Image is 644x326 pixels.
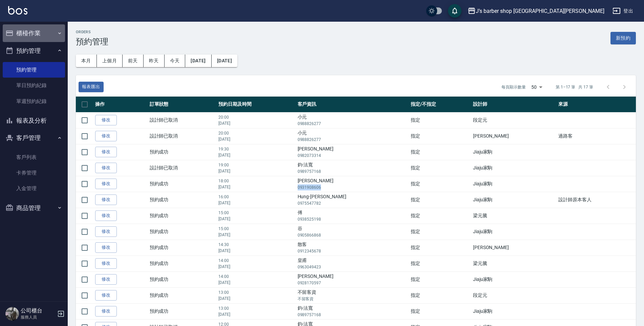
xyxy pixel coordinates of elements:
p: 0975547782 [298,200,407,206]
th: 客戶資訊 [296,97,409,113]
a: 修改 [95,258,117,269]
td: 指定 [409,208,471,224]
a: 卡券管理 [3,165,65,181]
td: 不留客資 [296,287,409,303]
a: 客戶列表 [3,149,65,165]
td: 預約成功 [148,224,217,240]
button: 前天 [123,55,144,67]
div: J’s barber shop [GEOGRAPHIC_DATA][PERSON_NAME] [476,7,604,15]
p: 第 1–17 筆 共 17 筆 [556,84,593,90]
td: 小元 [296,112,409,128]
p: 19:00 [218,162,294,168]
button: 昨天 [144,55,165,67]
p: 0989757168 [298,168,407,175]
th: 預約日期及時間 [217,97,296,113]
td: 預約成功 [148,303,217,319]
td: 指定 [409,144,471,160]
a: 修改 [95,210,117,221]
td: 指定 [409,224,471,240]
h2: Orders [76,30,108,34]
a: 修改 [95,147,117,157]
a: 修改 [95,163,117,173]
td: [PERSON_NAME] [471,240,557,256]
td: Jiaju家駒 [471,271,557,287]
td: 設計師已取消 [148,160,217,176]
a: 入金管理 [3,181,65,196]
td: 設計師已取消 [148,112,217,128]
td: Jiaju家駒 [471,224,557,240]
p: 15:00 [218,226,294,232]
a: 修改 [95,115,117,125]
p: [DATE] [218,264,294,270]
p: 0988826277 [298,121,407,127]
p: [DATE] [218,152,294,158]
td: 指定 [409,160,471,176]
a: 修改 [95,290,117,301]
td: 谷 [296,224,409,240]
button: 今天 [165,55,186,67]
th: 來源 [557,97,636,113]
a: 修改 [95,306,117,317]
td: 指定 [409,287,471,303]
button: 報表匯出 [79,82,104,92]
button: 櫃檯作業 [3,24,65,42]
h5: 公司櫃台 [21,307,55,314]
td: Hung-[PERSON_NAME] [296,192,409,208]
td: [PERSON_NAME] [296,176,409,192]
td: 散客 [296,240,409,256]
p: 0938525198 [298,216,407,222]
th: 訂單狀態 [148,97,217,113]
button: 客戶管理 [3,129,65,147]
td: 指定 [409,192,471,208]
p: 20:00 [218,130,294,136]
td: 預約成功 [148,144,217,160]
a: 預約管理 [3,62,65,78]
td: 預約成功 [148,271,217,287]
h3: 預約管理 [76,37,108,46]
td: 過路客 [557,128,636,144]
p: 0963049423 [298,264,407,270]
p: 13:00 [218,289,294,296]
td: 小元 [296,128,409,144]
div: 50 [529,78,545,96]
td: Jiaju家駒 [471,303,557,319]
a: 單日預約紀錄 [3,78,65,93]
td: 梁元騰 [471,208,557,224]
td: 預約成功 [148,240,217,256]
td: 指定 [409,256,471,271]
p: 16:00 [218,194,294,200]
p: 服務人員 [21,314,55,320]
td: 皇甫 [296,256,409,271]
a: 單週預約紀錄 [3,94,65,109]
td: 設計師已取消 [148,128,217,144]
a: 修改 [95,242,117,253]
p: [DATE] [218,296,294,302]
td: 預約成功 [148,256,217,271]
td: 預約成功 [148,287,217,303]
td: 指定 [409,271,471,287]
td: 段定元 [471,287,557,303]
td: 傅 [296,208,409,224]
td: 預約成功 [148,192,217,208]
p: [DATE] [218,232,294,238]
td: [PERSON_NAME] [296,271,409,287]
button: [DATE] [212,55,237,67]
p: [DATE] [218,168,294,174]
td: 指定 [409,303,471,319]
p: 19:30 [218,146,294,152]
p: 14:00 [218,273,294,280]
p: 0928170597 [298,280,407,286]
td: 指定 [409,128,471,144]
p: 15:00 [218,210,294,216]
td: 鈞-法寬 [296,160,409,176]
a: 修改 [95,226,117,237]
td: 指定 [409,240,471,256]
p: 13:00 [218,305,294,311]
p: 14:00 [218,258,294,264]
p: 0912345678 [298,248,407,254]
td: 指定 [409,176,471,192]
td: 鈞-法寬 [296,303,409,319]
button: [DATE] [185,55,211,67]
a: 修改 [95,274,117,285]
